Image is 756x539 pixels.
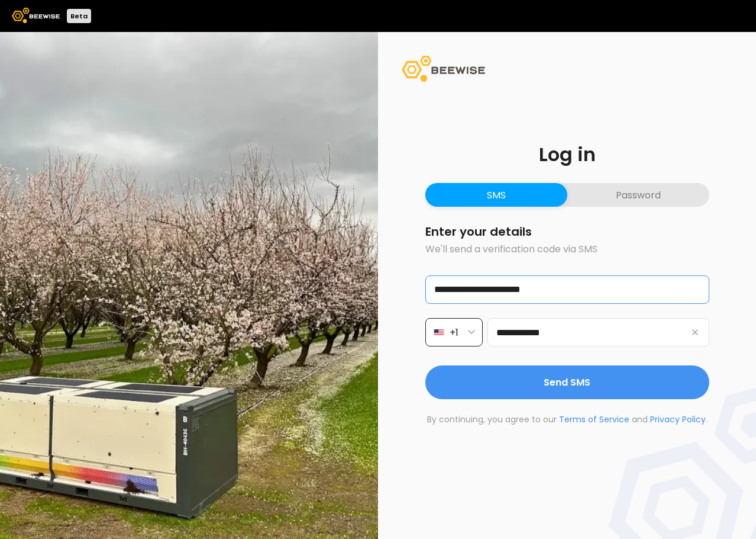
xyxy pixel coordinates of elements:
[67,9,91,23] div: Beta
[450,325,458,340] span: +1
[425,365,709,399] button: Send SMS
[567,183,709,207] button: Password
[425,145,709,164] h1: Log in
[425,242,709,256] p: We'll send a verification code via SMS
[425,183,567,207] button: SMS
[425,226,709,238] h2: Enter your details
[425,318,483,346] button: +1
[425,413,709,426] p: By continuing, you agree to our and .
[544,375,590,390] span: Send SMS
[559,413,629,425] a: Terms of Service
[12,8,60,23] img: Beewise logo
[650,413,706,425] a: Privacy Policy
[688,325,702,339] button: Clear phone number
